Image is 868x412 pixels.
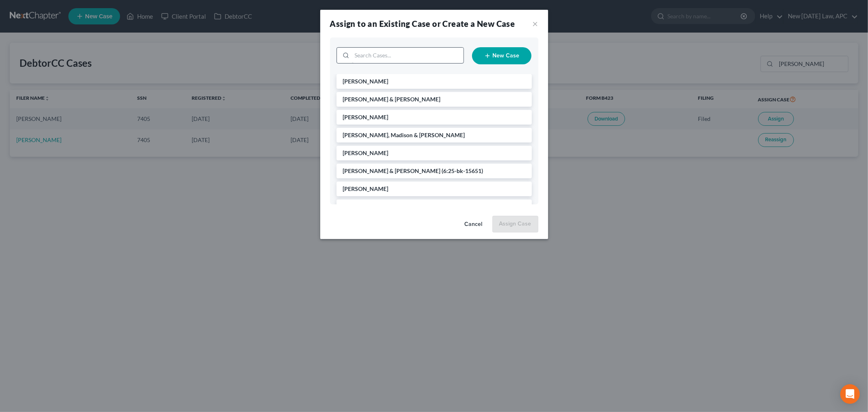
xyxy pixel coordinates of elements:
span: [PERSON_NAME] & [PERSON_NAME] [PERSON_NAME][GEOGRAPHIC_DATA] [343,203,488,218]
button: New Case [472,47,532,64]
span: [PERSON_NAME] [343,78,389,85]
span: [PERSON_NAME] [343,149,389,156]
span: [PERSON_NAME] [343,114,389,121]
span: [PERSON_NAME], Madison & [PERSON_NAME] [343,131,465,138]
button: Assign Case [492,216,538,233]
div: Open Intercom Messenger [840,384,860,404]
span: [PERSON_NAME] & [PERSON_NAME] [343,167,441,174]
span: (6:25-bk-15651) [442,167,483,174]
button: Cancel [458,217,489,233]
strong: Assign to an Existing Case or Create a New Case [330,19,515,28]
span: [PERSON_NAME] [343,185,389,192]
input: Search Cases... [352,48,464,63]
span: [PERSON_NAME] & [PERSON_NAME] [343,96,441,103]
button: × [533,19,538,28]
